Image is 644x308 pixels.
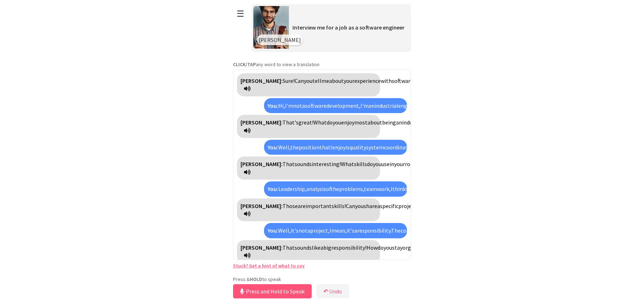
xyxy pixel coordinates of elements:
span: not [293,102,302,109]
span: that [406,185,417,192]
div: Click to translate [264,98,407,113]
strong: [PERSON_NAME]: [241,77,283,84]
span: about [368,119,382,126]
div: Click to translate [237,198,380,222]
span: skills! [332,202,346,209]
span: you [384,244,392,251]
span: tell [312,77,321,84]
span: software [305,102,326,109]
strong: CLICK/TAP [233,61,256,68]
div: Click to translate [237,115,380,138]
span: that [320,144,331,151]
span: system [366,144,384,151]
span: are [298,202,306,209]
span: great! [299,119,313,126]
a: Stuck? Get a hint of what to say [233,262,305,269]
span: a [307,227,310,234]
span: Can [346,202,355,209]
span: The [391,227,401,234]
span: organized [402,244,427,251]
span: being [382,119,396,126]
span: I [391,185,392,192]
b: ↶ [323,288,328,295]
strong: You: [268,227,278,234]
span: analysis [306,185,326,192]
span: Hi, [278,102,285,109]
span: How [366,244,378,251]
span: project, [310,227,329,234]
span: project [398,202,416,209]
span: sounds [295,160,312,168]
span: big [323,244,331,251]
span: teamwork, [364,185,391,192]
span: industrial [402,119,426,126]
span: I'm [360,102,369,109]
span: responsibility! [331,244,366,251]
button: Press and Hold to Speak [233,284,312,298]
span: do [367,160,373,168]
span: engineer. [398,102,421,109]
button: ☰ [233,5,248,23]
span: experience [354,77,381,84]
strong: [PERSON_NAME]: [241,202,283,209]
span: Well, [278,144,290,151]
strong: HOLD [250,276,262,282]
span: think [392,185,406,192]
strong: [PERSON_NAME]: [241,160,283,168]
strong: You: [268,102,278,109]
span: development, [326,102,360,109]
span: you [304,77,312,84]
span: I [331,144,332,151]
span: the [333,185,339,192]
span: Those [283,202,298,209]
span: What [341,160,354,168]
span: That [283,160,295,168]
span: Interview me for a job as a software engineer [292,24,405,31]
span: software [392,77,413,84]
span: a [321,244,323,251]
span: Well, [278,227,291,234]
span: role [405,160,415,168]
span: you [355,202,364,209]
span: the [290,144,299,151]
span: specific [380,202,398,209]
span: is [345,144,349,151]
span: company [401,227,423,234]
span: stay [392,244,402,251]
span: like [312,244,321,251]
span: That [283,244,295,251]
span: do [327,119,333,126]
span: share [364,202,377,209]
span: Sure! [283,77,295,84]
span: with [381,77,392,84]
span: your [344,77,354,84]
span: a [354,227,357,234]
span: do [378,244,384,251]
span: it's [347,227,354,234]
span: me [321,77,329,84]
strong: You: [268,185,278,192]
span: I'm [285,102,293,109]
span: enjoy [341,119,354,126]
span: an [369,102,375,109]
span: enjoy [332,144,345,151]
p: Press & to speak [233,276,411,282]
span: Leadership, [278,185,306,192]
span: an [396,119,402,126]
div: Click to translate [237,240,380,263]
span: sounds [295,244,312,251]
span: quality [349,144,366,151]
span: in [390,160,394,168]
span: I [329,227,331,234]
span: a [377,202,380,209]
div: Click to translate [264,181,407,196]
div: Click to translate [237,156,380,180]
span: of [326,185,333,192]
span: use [381,160,390,168]
span: mean, [331,227,347,234]
span: That's [283,119,299,126]
span: a [302,102,305,109]
span: problems, [339,185,364,192]
img: Scenario Image [253,6,289,49]
span: your [394,160,405,168]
